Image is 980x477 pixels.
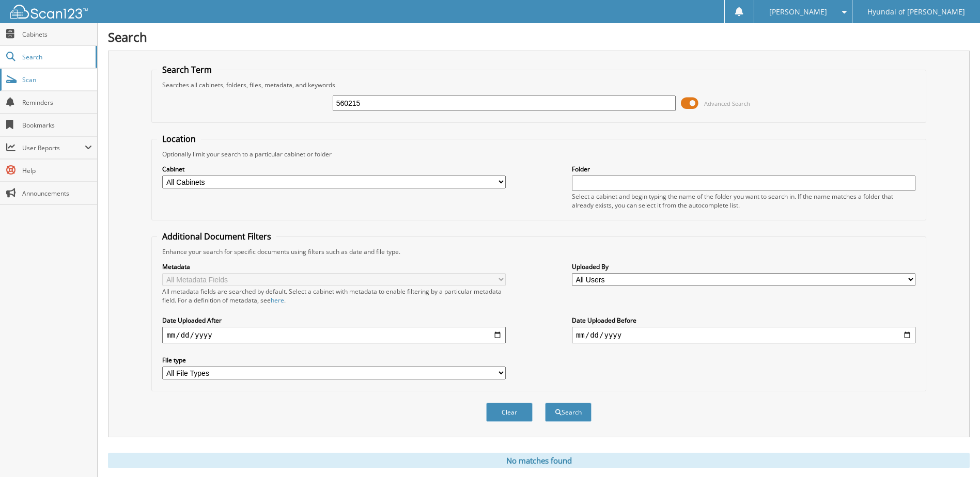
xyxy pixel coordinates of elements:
[162,356,506,364] label: File type
[572,192,915,210] div: Select a cabinet and begin typing the name of the folder you want to search in. If the name match...
[867,9,965,15] span: Hyundai of [PERSON_NAME]
[572,327,915,343] input: end
[157,81,920,89] div: Searches all cabinets, folders, files, metadata, and keywords
[157,133,201,145] legend: Location
[162,165,506,173] label: Cabinet
[162,316,506,325] label: Date Uploaded After
[162,262,506,271] label: Metadata
[22,121,92,130] span: Bookmarks
[22,98,92,107] span: Reminders
[704,100,750,107] span: Advanced Search
[157,247,920,256] div: Enhance your search for specific documents using filters such as date and file type.
[486,403,533,422] button: Clear
[157,231,276,242] legend: Additional Document Filters
[545,403,592,422] button: Search
[769,9,827,15] span: [PERSON_NAME]
[108,453,970,468] div: No matches found
[157,150,920,158] div: Optionally limit your search to a particular cabinet or folder
[162,287,506,305] div: All metadata fields are searched by default. Select a cabinet with metadata to enable filtering b...
[271,296,284,305] a: here
[162,327,506,343] input: start
[22,75,92,84] span: Scan
[10,5,88,19] img: scan123-logo-white.svg
[22,53,90,61] span: Search
[22,189,92,198] span: Announcements
[22,166,92,175] span: Help
[22,30,92,39] span: Cabinets
[572,316,915,325] label: Date Uploaded Before
[572,165,915,173] label: Folder
[572,262,915,271] label: Uploaded By
[157,64,217,75] legend: Search Term
[928,427,980,477] iframe: Chat Widget
[108,28,970,45] h1: Search
[22,144,85,152] span: User Reports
